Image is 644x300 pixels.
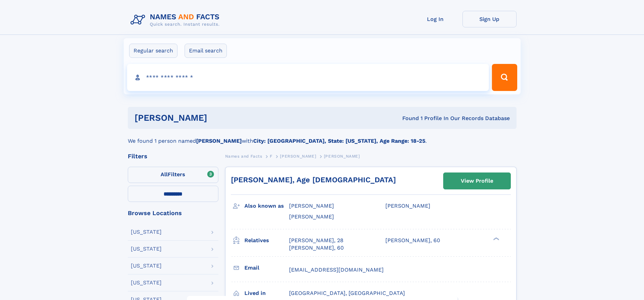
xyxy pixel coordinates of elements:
label: Filters [128,167,218,183]
div: Found 1 Profile In Our Records Database [305,115,510,122]
h3: Also known as [244,200,289,212]
span: [PERSON_NAME] [289,203,334,209]
h3: Email [244,262,289,274]
span: F [270,154,272,159]
div: [US_STATE] [131,280,162,285]
a: Names and Facts [225,152,262,160]
a: [PERSON_NAME] [280,152,316,160]
span: [GEOGRAPHIC_DATA], [GEOGRAPHIC_DATA] [289,290,405,296]
span: All [161,171,168,178]
a: View Profile [444,173,510,189]
span: [PERSON_NAME] [385,203,430,209]
input: search input [127,64,489,91]
h1: [PERSON_NAME] [135,114,305,122]
div: [US_STATE] [131,263,162,269]
span: [EMAIL_ADDRESS][DOMAIN_NAME] [289,267,384,273]
a: [PERSON_NAME], Age [DEMOGRAPHIC_DATA] [231,176,396,184]
img: Logo Names and Facts [128,11,225,29]
button: Search Button [492,64,517,91]
div: We found 1 person named with . [128,129,517,145]
span: [PERSON_NAME] [324,154,360,159]
h3: Lived in [244,287,289,299]
b: [PERSON_NAME] [196,138,242,144]
a: [PERSON_NAME], 60 [289,244,344,252]
span: [PERSON_NAME] [289,213,334,220]
div: [US_STATE] [131,229,162,235]
div: ❯ [492,236,500,241]
a: Sign Up [462,11,517,27]
label: Email search [185,44,227,58]
div: Browse Locations [128,210,218,216]
h3: Relatives [244,235,289,246]
b: City: [GEOGRAPHIC_DATA], State: [US_STATE], Age Range: 18-25 [253,138,425,144]
div: View Profile [461,173,493,189]
div: [US_STATE] [131,246,162,252]
a: [PERSON_NAME], 60 [385,237,440,244]
span: [PERSON_NAME] [280,154,316,159]
a: [PERSON_NAME], 28 [289,237,343,244]
a: F [270,152,272,160]
div: Filters [128,153,218,159]
a: Log In [408,11,462,27]
label: Regular search [129,44,177,58]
